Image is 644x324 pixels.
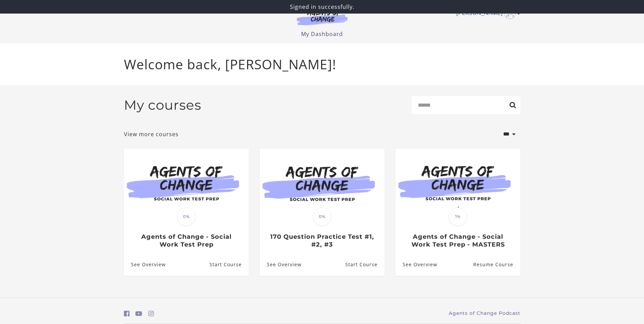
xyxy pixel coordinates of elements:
[267,233,377,248] h3: 170 Question Practice Test #1, #2, #3
[3,3,641,11] p: Signed in successfully.
[403,233,513,248] h3: Agents of Change - Social Work Test Prep - MASTERS
[124,54,520,74] p: Welcome back, [PERSON_NAME]!
[301,30,343,38] a: My Dashboard
[449,310,520,317] a: Agents of Change Podcast
[395,254,437,276] a: Agents of Change - Social Work Test Prep - MASTERS: See Overview
[456,8,517,19] a: Toggle menu
[260,254,301,276] a: 170 Question Practice Test #1, #2, #3: See Overview
[135,310,142,317] i: https://www.youtube.com/c/AgentsofChangeTestPrepbyMeaganMitchell (Open in a new window)
[124,310,130,317] i: https://www.facebook.com/groups/aswbtestprep (Open in a new window)
[131,233,241,248] h3: Agents of Change - Social Work Test Prep
[124,309,130,319] a: https://www.facebook.com/groups/aswbtestprep (Open in a new window)
[135,309,142,319] a: https://www.youtube.com/c/AgentsofChangeTestPrepbyMeaganMitchell (Open in a new window)
[124,130,179,138] a: View more courses
[177,208,196,226] span: 0%
[345,254,384,276] a: 170 Question Practice Test #1, #2, #3: Resume Course
[449,208,467,226] span: 1%
[124,97,201,113] h2: My courses
[148,310,154,317] i: https://www.instagram.com/agentsofchangeprep/ (Open in a new window)
[313,208,331,226] span: 0%
[290,10,355,25] img: Agents of Change Logo
[473,254,520,276] a: Agents of Change - Social Work Test Prep - MASTERS: Resume Course
[209,254,249,276] a: Agents of Change - Social Work Test Prep: Resume Course
[148,309,154,319] a: https://www.instagram.com/agentsofchangeprep/ (Open in a new window)
[124,254,166,276] a: Agents of Change - Social Work Test Prep: See Overview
